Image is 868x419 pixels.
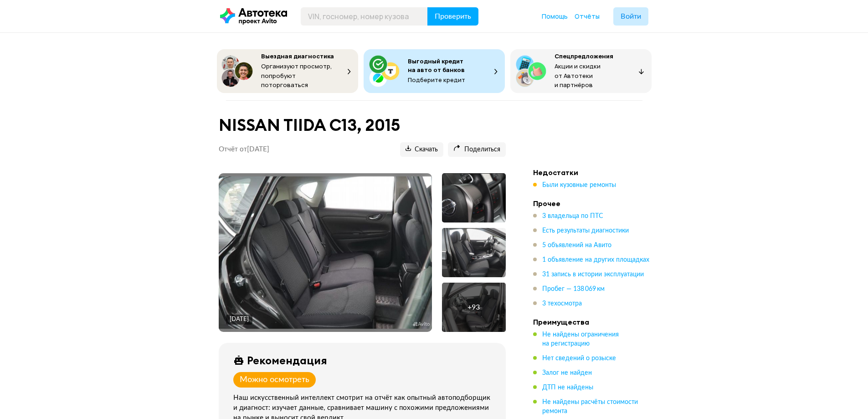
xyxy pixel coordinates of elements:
[510,49,652,93] button: СпецпредложенияАкции и скидки от Автотеки и партнёров
[408,76,465,84] span: Подберите кредит
[261,52,334,60] span: Выездная диагностика
[542,12,568,21] span: Помощь
[364,49,505,93] button: Выгодный кредит на авто от банковПодберите кредит
[621,13,641,20] span: Войти
[542,384,593,391] span: ДТП не найдены
[261,62,332,89] span: Организуют просмотр, попробуют поторговаться
[230,316,249,324] div: [DATE]
[542,228,629,234] span: Есть результаты диагностики
[542,242,611,248] span: 5 объявлений на Авито
[427,7,478,26] button: Проверить
[613,7,648,26] button: Войти
[575,12,600,21] span: Отчёты
[575,12,600,21] a: Отчёты
[542,257,649,263] span: 1 объявление на других площадках
[542,355,616,362] span: Нет сведений о розыске
[542,12,568,21] a: Помощь
[240,375,309,385] div: Можно осмотреть
[542,300,582,307] span: 3 техосмотра
[555,52,613,60] span: Спецпредложения
[542,271,644,278] span: 31 запись в истории эксплуатации
[533,317,661,326] h4: Преимущества
[408,57,465,74] span: Выгодный кредит на авто от банков
[406,145,438,154] span: Скачать
[448,142,506,157] button: Поделиться
[435,13,471,20] span: Проверить
[247,354,327,367] div: Рекомендация
[217,49,358,93] button: Выездная диагностикаОрганизуют просмотр, попробуют поторговаться
[219,115,506,135] h1: NISSAN TIIDA C13, 2015
[555,62,601,89] span: Акции и скидки от Автотеки и партнёров
[467,303,480,312] div: + 93
[542,399,638,414] span: Не найдены расчёты стоимости ремонта
[301,7,428,26] input: VIN, госномер, номер кузова
[400,142,443,157] button: Скачать
[219,176,432,329] img: Main car
[453,145,500,154] span: Поделиться
[533,199,661,208] h4: Прочее
[219,145,269,154] p: Отчёт от [DATE]
[542,286,605,292] span: Пробег — 138 069 км
[542,213,603,219] span: 3 владельца по ПТС
[542,370,592,376] span: Залог не найден
[542,331,619,347] span: Не найдены ограничения на регистрацию
[542,182,616,188] span: Были кузовные ремонты
[533,168,661,177] h4: Недостатки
